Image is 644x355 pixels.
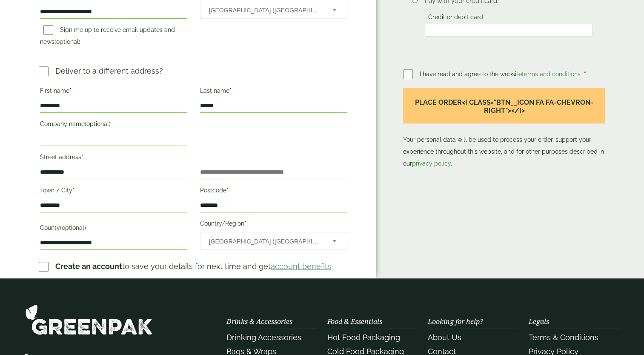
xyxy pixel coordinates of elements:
[244,220,246,227] abbr: required
[200,232,347,250] span: Country/Region
[60,224,86,231] span: (optional)
[229,87,232,94] abbr: required
[327,333,400,342] a: Hot Food Packaging
[69,87,72,94] abbr: required
[85,120,111,127] span: (optional)
[427,26,590,34] iframe: Secure card payment input frame
[529,333,598,342] a: Terms & Conditions
[403,88,606,123] button: Place order<i class="btn__icon fa fa-chevron-right"></i>
[403,88,606,169] p: Your personal data will be used to process your order, support your experience throughout this we...
[40,151,187,166] label: Street address
[200,85,347,99] label: Last name
[54,38,80,45] span: (optional)
[40,26,175,48] label: Sign me up to receive email updates and news
[40,118,187,132] label: Company name
[200,218,347,232] label: Country/Region
[271,262,331,271] a: account benefits
[55,262,122,271] strong: Create an account
[522,71,581,77] a: terms and conditions
[428,333,461,342] a: About Us
[226,187,229,194] abbr: required
[81,154,83,160] abbr: required
[55,65,163,77] p: Deliver to a different address?
[40,222,187,236] label: County
[25,304,153,335] img: GreenPak Supplies
[40,184,187,199] label: Town / City
[55,261,331,272] p: to save your details for next time and get
[584,71,586,77] abbr: required
[40,85,187,99] label: First name
[209,232,321,250] span: United Kingdom (UK)
[200,184,347,199] label: Postcode
[420,71,582,77] span: I have read and agree to the website
[226,333,301,342] a: Drinking Accessories
[209,1,321,19] span: United Kingdom (UK)
[43,25,53,35] input: Sign me up to receive email updates and news(optional)
[412,160,451,167] a: privacy policy
[425,14,487,23] label: Credit or debit card
[200,1,347,19] span: Country/Region
[72,187,74,194] abbr: required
